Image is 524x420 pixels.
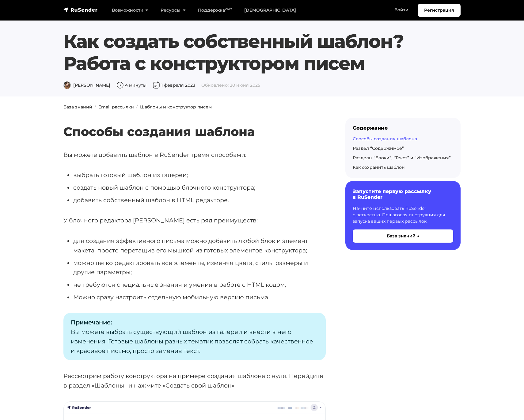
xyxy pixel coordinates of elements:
[154,4,192,17] a: Ресурсы
[73,195,326,205] li: добавить собственный шаблон в HTML редакторе.
[192,4,238,17] a: Поддержка24/7
[201,82,260,88] span: Обновлено: 20 июня 2025
[63,30,461,74] h1: Как создать собственный шаблон? Работа с конструктором писем
[353,205,453,225] p: Начните использовать RuSender с легкостью. Пошаговая инструкция для запуска ваших первых рассылок.
[73,170,326,180] li: выбрать готовый шаблон из галереи;
[73,280,326,289] li: не требуются специальные знания и умения в работе с HTML кодом;
[153,81,160,89] img: Дата публикации
[63,313,326,360] p: Вы можете выбрать существующий шаблон из галереи и внести в него изменения. Готовые шаблоны разны...
[116,82,146,88] span: 4 минуты
[225,7,232,11] sup: 24/7
[345,181,461,250] a: Запустите первую рассылку в RuSender Начните использовать RuSender с легкостью. Пошаговая инструк...
[353,165,405,170] a: Как сохранить шаблон
[418,4,461,17] a: Регистрация
[73,183,326,192] li: создать новый шаблон с помощью блочного конструктора;
[71,319,112,326] strong: Примечание:
[353,125,453,131] div: Содержание
[63,7,98,13] img: RuSender
[98,104,134,110] a: Email рассылки
[73,258,326,277] li: можно легко редактировать все элементы, изменяя цвета, стиль, размеры и другие параметры;
[63,371,326,390] p: Рассмотрим работу конструктора на примере создания шаблона с нуля. Перейдите в раздел «Шаблоны» и...
[238,4,302,17] a: [DEMOGRAPHIC_DATA]
[153,82,195,88] span: 1 февраля 2023
[353,146,404,151] a: Раздел “Содержимое”
[63,104,92,110] a: База знаний
[116,81,124,89] img: Время чтения
[353,136,417,142] a: Способы создания шаблона
[63,82,110,88] span: [PERSON_NAME]
[73,293,326,302] li: Можно сразу настроить отдельную мобильную версию письма.
[106,4,154,17] a: Возможности
[388,4,415,16] a: Войти
[63,150,326,160] p: Вы можете добавить шаблон в RuSender тремя способами:
[60,104,464,110] nav: breadcrumb
[140,104,212,110] a: Шаблоны и конструктор писем
[353,188,453,200] h6: Запустите первую рассылку в RuSender
[63,106,326,139] h2: Способы создания шаблона
[353,155,451,161] a: Разделы “Блоки”, “Текст” и “Изображения”
[63,216,326,225] p: У блочного редактора [PERSON_NAME] есть ряд преимуществ:
[73,236,326,255] li: для создания эффективного письма можно добавить любой блок и элемент макета, просто перетащив его...
[353,229,453,243] button: База знаний →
